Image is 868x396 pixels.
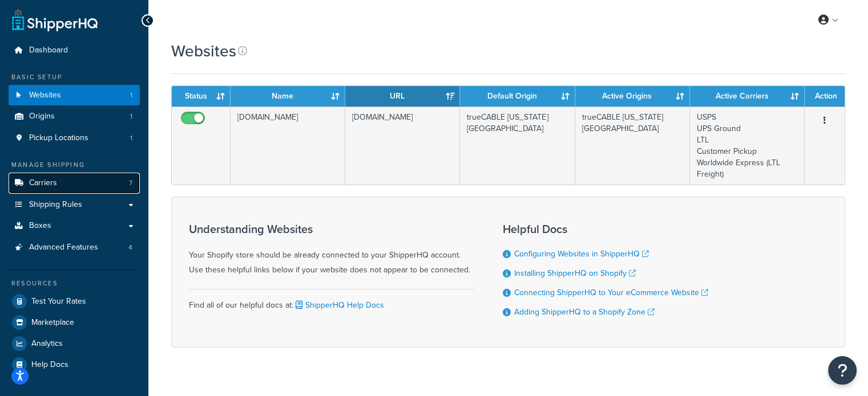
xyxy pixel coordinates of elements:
li: Origins [9,106,140,127]
span: Pickup Locations [29,133,88,143]
span: Marketplace [31,318,74,328]
span: Websites [29,91,61,100]
a: Marketplace [9,312,140,333]
li: Advanced Features [9,237,140,258]
a: Websites 1 [9,85,140,106]
button: Open Resource Center [828,356,857,385]
div: Find all of our helpful docs at: [189,289,474,313]
a: ShipperHQ Help Docs [293,299,384,311]
a: Help Docs [9,354,140,375]
span: 7 [129,178,132,188]
li: Pickup Locations [9,128,140,149]
span: Advanced Features [29,243,98,252]
span: Carriers [29,178,57,188]
span: Help Docs [31,360,68,370]
span: Boxes [29,221,51,231]
div: Resources [9,279,140,288]
span: 1 [130,91,132,100]
div: Manage Shipping [9,160,140,170]
td: [DOMAIN_NAME] [345,107,460,185]
h3: Understanding Websites [189,223,474,235]
span: Analytics [31,339,63,349]
span: Dashboard [29,46,68,55]
th: Active Origins: activate to sort column ascending [575,86,690,107]
li: Websites [9,85,140,106]
a: Shipping Rules [9,194,140,215]
a: Adding ShipperHQ to a Shopify Zone [514,306,655,318]
a: Test Your Rates [9,291,140,312]
a: Connecting ShipperHQ to Your eCommerce Website [514,287,708,299]
span: 1 [130,133,132,143]
a: Origins 1 [9,106,140,127]
a: ShipperHQ Home [12,9,98,31]
td: trueCABLE [US_STATE][GEOGRAPHIC_DATA] [575,107,690,185]
span: 4 [128,243,132,252]
a: Pickup Locations 1 [9,128,140,149]
span: 1 [130,112,132,121]
span: Shipping Rules [29,200,82,210]
td: trueCABLE [US_STATE][GEOGRAPHIC_DATA] [460,107,575,185]
span: Test Your Rates [31,297,86,307]
h3: Helpful Docs [503,223,708,235]
h1: Websites [171,40,236,62]
th: Status: activate to sort column ascending [172,86,231,107]
a: Analytics [9,333,140,354]
li: Carriers [9,173,140,194]
td: [DOMAIN_NAME] [231,107,345,185]
th: Action [805,86,845,107]
a: Installing ShipperHQ on Shopify [514,267,636,279]
a: Carriers 7 [9,173,140,194]
a: Configuring Websites in ShipperHQ [514,248,649,260]
th: Active Carriers: activate to sort column ascending [690,86,805,107]
th: URL: activate to sort column ascending [345,86,460,107]
span: Origins [29,112,55,121]
div: Basic Setup [9,72,140,82]
a: Dashboard [9,40,140,61]
th: Name: activate to sort column ascending [231,86,345,107]
a: Advanced Features 4 [9,237,140,258]
th: Default Origin: activate to sort column ascending [460,86,575,107]
div: Your Shopify store should be already connected to your ShipperHQ account. Use these helpful links... [189,223,474,277]
td: USPS UPS Ground LTL Customer Pickup Worldwide Express (LTL Freight) [690,107,805,185]
a: Boxes [9,215,140,236]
